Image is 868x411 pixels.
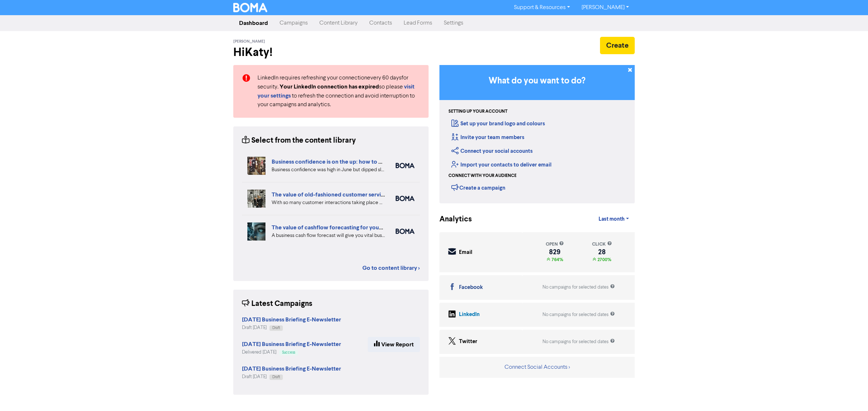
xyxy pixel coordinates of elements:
a: Settings [438,16,469,30]
a: [DATE] Business Briefing E-Newsletter [242,317,341,323]
h2: Hi Katy ! [233,46,429,59]
iframe: Chat Widget [832,376,868,411]
div: Select from the content library [242,135,356,146]
a: Campaigns [274,16,314,30]
a: View Report [368,337,420,352]
div: Draft [DATE] [242,373,341,380]
div: Twitter [459,338,477,346]
button: Connect Social Accounts > [504,363,570,372]
img: boma [396,196,414,201]
a: Business confidence is on the up: how to overcome the big challenges [272,158,452,165]
div: Analytics [439,214,463,225]
a: Import your contacts to deliver email [451,161,552,168]
div: LinkedIn [459,311,480,319]
div: No campaigns for selected dates [542,338,615,345]
div: Connect with your audience [448,173,516,179]
a: Content Library [314,16,363,30]
img: boma [396,163,414,168]
a: The value of old-fashioned customer service: getting data insights [272,191,441,198]
a: Lead Forms [398,16,438,30]
h3: What do you want to do? [450,76,624,86]
div: Delivered [DATE] [242,349,341,356]
a: visit your settings [258,84,414,99]
strong: [DATE] Business Briefing E-Newsletter [242,316,341,323]
div: Setting up your account [448,108,507,115]
span: 764% [550,257,563,263]
div: Latest Campaigns [242,298,312,310]
a: [DATE] Business Briefing E-Newsletter [242,366,341,372]
div: Business confidence was high in June but dipped slightly in August in the latest SMB Business Ins... [272,166,385,174]
a: The value of cashflow forecasting for your business [272,224,405,231]
div: With so many customer interactions taking place online, your online customer service has to be fi... [272,199,385,207]
div: Getting Started in BOMA [439,65,635,203]
div: Facebook [459,284,483,292]
strong: [DATE] Business Briefing E-Newsletter [242,365,341,372]
div: 28 [592,249,612,255]
span: Success [282,351,295,354]
strong: [DATE] Business Briefing E-Newsletter [242,341,341,348]
button: Create [600,37,635,54]
a: [PERSON_NAME] [576,2,635,13]
a: Contacts [363,16,398,30]
a: Last month [593,212,635,226]
span: 2700% [596,257,611,263]
span: Last month [599,216,625,222]
div: open [546,241,564,248]
div: No campaigns for selected dates [542,311,615,318]
div: LinkedIn requires refreshing your connection every 60 days for security. so please to refresh the... [252,74,425,109]
div: Draft [DATE] [242,324,341,331]
span: Draft [272,326,280,330]
div: Email [459,248,472,257]
a: Support & Resources [508,2,576,13]
div: Create a campaign [451,182,505,193]
a: Go to content library > [362,264,420,272]
img: BOMA Logo [233,3,267,12]
span: Draft [272,375,280,379]
img: boma_accounting [396,229,414,234]
strong: Your LinkedIn connection has expired [280,83,379,90]
a: Connect your social accounts [451,148,533,155]
span: [PERSON_NAME] [233,39,265,44]
a: Invite your team members [451,134,524,141]
a: Dashboard [233,16,274,30]
div: No campaigns for selected dates [542,284,615,291]
div: click [592,241,612,248]
div: A business cash flow forecast will give you vital business intelligence to help you scenario-plan... [272,232,385,239]
a: Set up your brand logo and colours [451,120,545,127]
a: [DATE] Business Briefing E-Newsletter [242,342,341,347]
div: 829 [546,249,564,255]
